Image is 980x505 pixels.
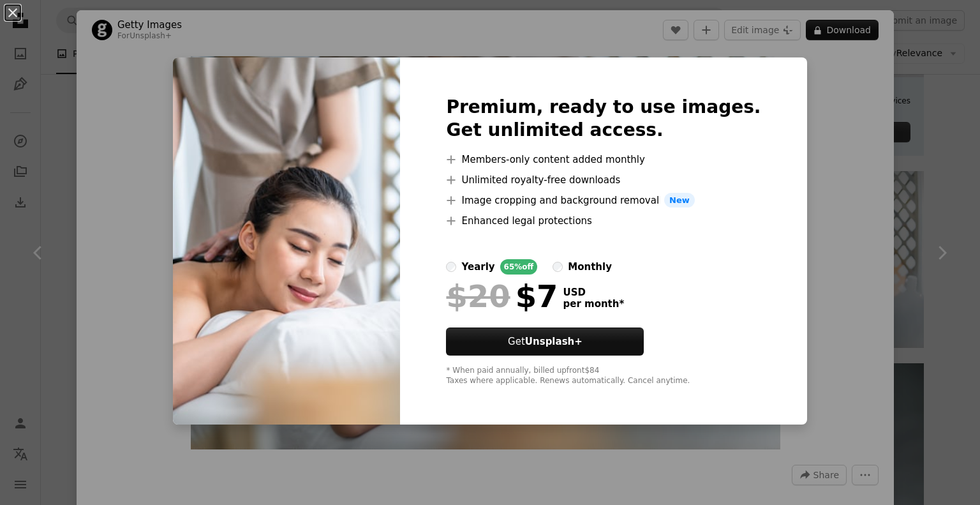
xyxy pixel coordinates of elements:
span: $20 [446,280,510,313]
li: Image cropping and background removal [446,193,761,208]
span: New [664,193,695,208]
div: monthly [568,259,612,275]
span: per month * [563,298,624,310]
input: yearly65%off [446,262,456,272]
li: Enhanced legal protections [446,213,761,229]
div: $7 [446,280,558,313]
img: premium_photo-1664910585185-4af29f6e6672 [173,57,400,425]
button: GetUnsplash+ [446,328,644,356]
div: * When paid annually, billed upfront $84 Taxes where applicable. Renews automatically. Cancel any... [446,366,761,386]
strong: Unsplash+ [525,336,583,347]
div: yearly [461,259,494,275]
h2: Premium, ready to use images. Get unlimited access. [446,96,761,142]
li: Members-only content added monthly [446,152,761,167]
div: 65% off [500,259,538,275]
input: monthly [553,262,563,272]
span: USD [563,287,624,298]
li: Unlimited royalty-free downloads [446,172,761,188]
